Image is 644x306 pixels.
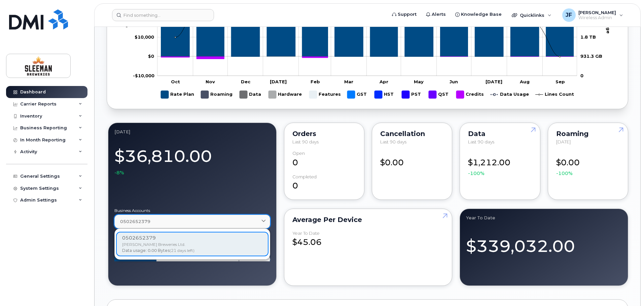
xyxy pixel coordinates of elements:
g: Data Usage [491,88,529,101]
div: completed [292,174,317,179]
g: Hardware [269,88,302,101]
div: Data [468,131,532,136]
tspan: Jun [450,79,458,84]
tspan: [DATE] [270,79,287,84]
div: $1,212.00 [468,151,532,177]
div: $0.00 [380,151,444,168]
g: $0 [135,34,154,40]
span: -100% [556,170,573,177]
span: [PERSON_NAME] [578,10,616,15]
div: Year to Date [292,231,320,236]
span: 0502652379 [120,218,150,225]
div: Orders [292,131,356,136]
span: [DATE] [556,139,571,144]
tspan: Dec [241,79,251,84]
div: John Fonseca [558,8,628,22]
tspan: 0 [580,73,583,78]
span: Last 90 days [292,139,319,144]
g: Data [240,88,262,101]
tspan: Aug [520,79,530,84]
tspan: May [414,79,424,84]
g: Rate Plan [161,88,194,101]
input: Find something... [112,9,214,21]
div: 0 [292,151,356,168]
g: GST [347,88,368,101]
div: Year to Date [466,215,622,220]
tspan: $10,000 [135,34,154,40]
span: Knowledge Base [461,11,502,18]
g: QST [429,88,450,101]
g: Lines Count [535,88,574,101]
div: Average per Device [292,217,444,222]
div: $339,032.00 [466,229,622,258]
tspan: [DATE] [486,79,502,84]
g: PST [402,88,422,101]
tspan: Oct [171,79,180,84]
tspan: Feb [311,79,320,84]
span: -100% [468,170,485,177]
span: Alerts [432,11,446,18]
g: Features [309,88,341,101]
tspan: Nov [206,79,215,84]
div: $36,810.00 [114,143,270,176]
tspan: -$10,000 [133,73,154,78]
tspan: Mar [344,79,353,84]
g: Roaming [201,88,233,101]
span: JF [566,11,572,19]
span: Support [398,11,417,18]
span: Last 90 days [468,139,494,144]
label: Business Accounts [114,209,270,213]
tspan: Sep [556,79,565,84]
g: $0 [133,73,154,78]
a: Support [387,8,421,21]
g: Credits [456,88,484,101]
tspan: 931.3 GB [580,53,602,59]
a: Knowledge Base [451,8,506,21]
div: Open [292,151,305,156]
div: $0.00 [556,151,620,177]
span: Quicklinks [520,12,544,18]
div: Quicklinks [507,8,556,22]
div: September 2025 [114,129,270,134]
tspan: $0 [148,53,154,59]
a: Alerts [421,8,451,21]
div: Roaming [556,131,620,136]
div: 0 [292,174,356,192]
div: Cancellation [380,131,444,136]
tspan: 1.8 TB [580,34,596,40]
a: 0502652379 [114,215,270,228]
div: $45.06 [292,231,444,248]
g: Legend [161,88,574,101]
tspan: Apr [379,79,388,84]
span: -8% [114,169,124,176]
span: Wireless Admin [578,15,616,20]
span: Last 90 days [380,139,406,144]
g: HST [374,88,395,101]
tspan: Charges [124,7,129,28]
